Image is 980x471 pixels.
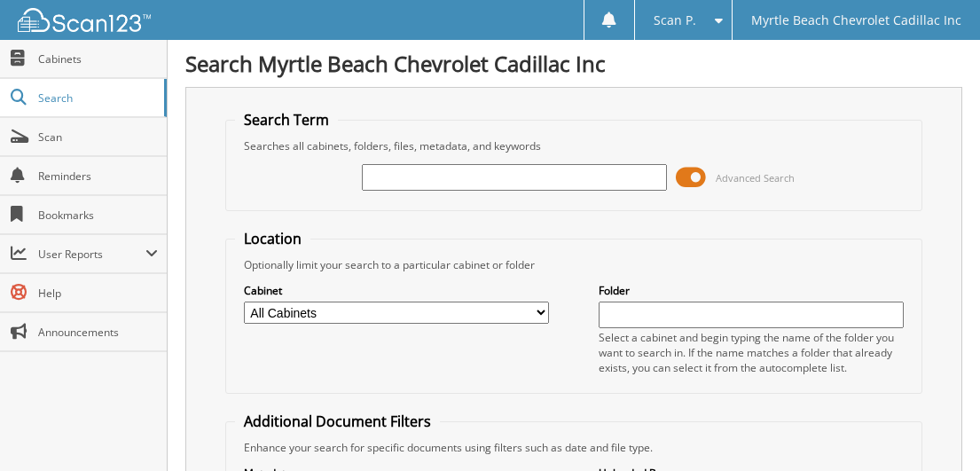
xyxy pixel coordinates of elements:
[38,51,158,67] span: Cabinets
[235,138,913,153] div: Searches all cabinets, folders, files, metadata, and keywords
[599,330,904,375] div: Select a cabinet and begin typing the name of the folder you want to search in. If the name match...
[38,247,145,262] span: User Reports
[235,257,913,272] div: Optionally limit your search to a particular cabinet or folder
[38,130,158,145] span: Scan
[235,412,440,431] legend: Additional Document Filters
[38,90,155,106] span: Search
[38,286,158,301] span: Help
[599,283,904,298] label: Folder
[38,325,158,340] span: Announcements
[716,171,795,184] span: Advanced Search
[654,15,696,26] span: Scan P.
[235,110,338,130] legend: Search Term
[235,440,913,455] div: Enhance your search for specific documents using filters such as date and file type.
[185,49,962,78] h1: Search Myrtle Beach Chevrolet Cadillac Inc
[38,208,158,223] span: Bookmarks
[751,15,961,26] span: Myrtle Beach Chevrolet Cadillac Inc
[235,229,310,248] legend: Location
[38,169,158,184] span: Reminders
[18,8,151,32] img: scan123-logo-white.svg
[244,283,549,298] label: Cabinet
